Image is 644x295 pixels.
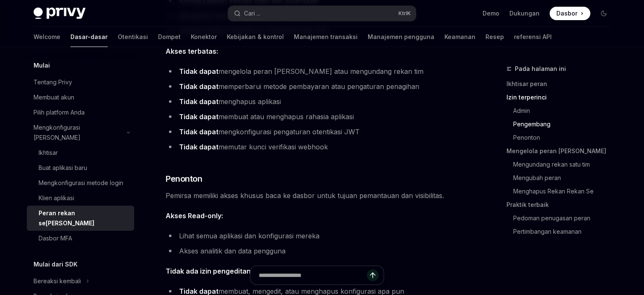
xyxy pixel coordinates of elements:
[513,117,617,131] a: Pengembang
[166,81,468,92] li: memperbarui metode pembayaran atau pengaturan penagihan
[506,198,617,211] a: Praktik terbaik
[513,225,617,238] a: Pertimbangan keamanan
[514,27,552,47] a: referensi API
[179,82,218,91] strong: Tidak dapat
[179,97,218,106] strong: Tidak dapat
[27,231,134,246] a: Dasbor MFA
[179,128,218,136] strong: Tidak dapat
[444,27,475,47] a: Keamanan
[179,112,218,121] strong: Tidak dapat
[34,92,74,102] div: Membuat akun
[398,10,411,17] span: Ktrl K
[27,75,134,90] a: Tentang Privy
[509,9,540,18] a: Dukungan
[158,27,181,47] a: Dompet
[34,8,86,19] img: logo gelap
[34,276,81,286] div: Bereaksi kembali
[34,77,72,87] div: Tentang Privy
[191,27,217,47] a: Konektor
[597,7,610,20] button: Mode Gelap Belok
[34,60,50,70] h5: Mulai
[368,27,434,47] a: Manajemen pengguna
[550,7,590,20] a: Dasbor
[27,206,134,231] a: Peran rekan se[PERSON_NAME]
[513,131,617,144] a: Penonton
[486,27,504,47] a: Resep
[34,27,60,47] a: Welcome
[27,175,134,191] a: Mengkonfigurasi metode login
[39,208,129,228] div: Peran rekan se[PERSON_NAME]
[228,6,416,21] button: Cari ...KtrlK
[244,8,260,18] div: Cari ...
[39,233,72,243] div: Dasbor MFA
[367,269,379,281] button: Kirim pesan
[179,67,218,76] strong: Tidak dapat
[166,65,468,77] li: mengelola peran [PERSON_NAME] atau mengundang rekan tim
[39,148,58,158] div: Ikhtisar
[39,178,123,188] div: Mengkonfigurasi metode login
[506,144,617,158] a: Mengelola peran [PERSON_NAME]
[34,107,85,117] div: Pilih platform Anda
[166,190,468,201] span: Pemirsa memiliki akses khusus baca ke dasbor untuk tujuan pemantauan dan visibilitas.
[166,245,468,257] li: Akses analitik dan data pengguna
[166,47,218,55] strong: Akses terbatas:
[27,191,134,206] a: Klien aplikasi
[39,163,87,173] div: Buat aplikasi baru
[70,27,108,47] a: Dasar-dasar
[39,193,74,203] div: Klien aplikasi
[166,141,468,153] li: memutar kunci verifikasi webhook
[118,27,148,47] a: Otentikasi
[294,27,358,47] a: Manajemen transaksi
[513,211,617,225] a: Pedoman penugasan peran
[27,160,134,175] a: Buat aplikasi baru
[513,185,617,198] a: Menghapus Rekan Rekan Se
[27,105,134,120] a: Pilih platform Anda
[227,27,284,47] a: Kebijakan & kontrol
[166,211,223,220] strong: Akses Read-only:
[513,104,617,117] a: Admin
[483,9,499,18] a: Demo
[166,111,468,123] li: membuat atau menghapus rahasia aplikasi
[513,158,617,171] a: Mengundang rekan satu tim
[34,123,122,143] div: Mengkonfigurasi [PERSON_NAME]
[27,90,134,105] a: Membuat akun
[34,259,78,269] h5: Mulai dari SDK
[515,64,566,74] span: Pada halaman ini
[506,91,617,104] a: Izin terperinci
[166,126,468,138] li: mengkonfigurasi pengaturan otentikasi JWT
[513,171,617,185] a: Mengubah peran
[179,143,218,151] strong: Tidak dapat
[166,173,202,185] span: Penonton
[506,77,617,91] a: Ikhtisar peran
[27,145,134,160] a: Ikhtisar
[166,230,468,242] li: Lihat semua aplikasi dan konfigurasi mereka
[556,9,577,18] span: Dasbor
[166,96,468,107] li: menghapus aplikasi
